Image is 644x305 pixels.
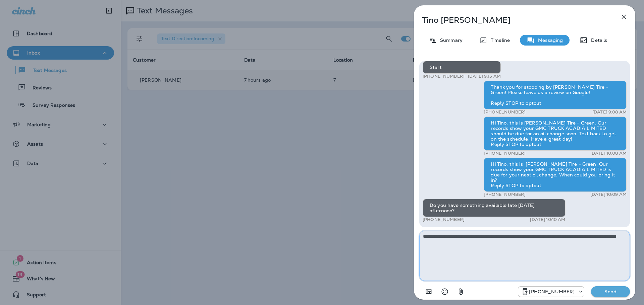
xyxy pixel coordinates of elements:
div: +1 (234) 599-5890 [518,288,584,296]
p: Messaging [535,37,563,43]
p: Send [596,289,625,295]
p: [DATE] 10:10 AM [530,217,565,222]
p: Tino [PERSON_NAME] [422,15,605,25]
p: Summary [437,37,463,43]
p: [PHONE_NUMBER] [423,74,465,79]
p: [PHONE_NUMBER] [423,217,465,222]
div: Thank you for stopping by [PERSON_NAME] Tire - Green! Please leave us a review on Google! Reply S... [484,81,627,109]
button: Send [591,286,630,297]
p: Timeline [487,37,510,43]
div: Hi Tino, this is [PERSON_NAME] Tire - Green. Our records show your GMC TRUCK ACADIA LIMITED is du... [484,158,627,192]
p: [DATE] 9:15 AM [468,74,501,79]
p: [PHONE_NUMBER] [529,289,575,294]
div: Hi Tino, this is [PERSON_NAME] Tire - Green. Our records show your GMC TRUCK ACADIA LIMITED shoul... [484,117,627,151]
p: [DATE] 9:08 AM [592,109,627,115]
p: [DATE] 10:09 AM [590,192,627,197]
p: [PHONE_NUMBER] [484,109,526,115]
p: [DATE] 10:08 AM [590,151,627,156]
button: Add in a premade template [422,285,435,298]
p: Details [588,37,607,43]
div: Do you have something available late [DATE] afternoon? [423,199,566,217]
p: [PHONE_NUMBER] [484,192,526,197]
div: Start [423,61,501,74]
p: [PHONE_NUMBER] [484,151,526,156]
button: Select an emoji [438,285,451,298]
